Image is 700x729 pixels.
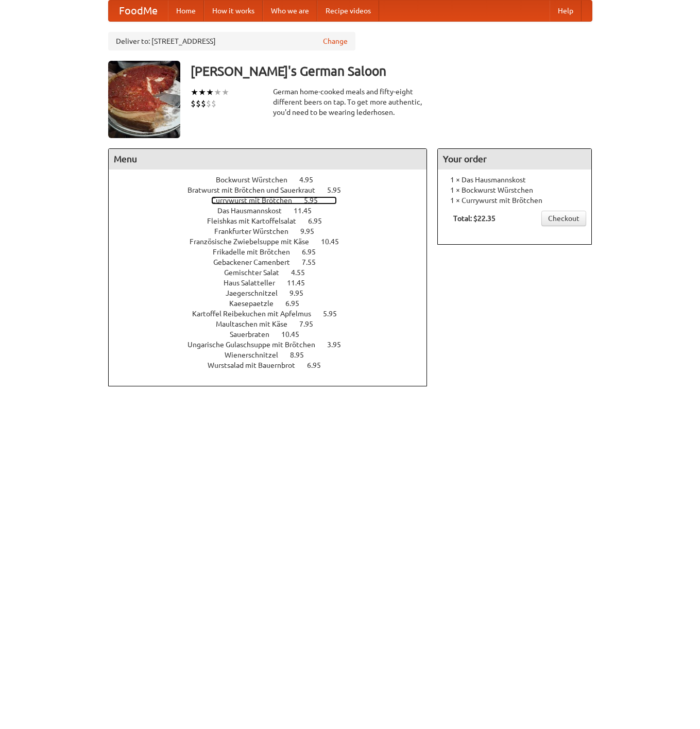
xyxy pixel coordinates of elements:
[211,98,216,109] li: $
[289,289,314,297] span: 9.95
[302,248,326,256] span: 6.95
[201,98,206,109] li: $
[187,341,360,349] a: Ungarische Gulaschsuppe mit Brötchen 3.95
[108,61,180,138] img: angular.jpg
[204,1,263,21] a: How it works
[307,361,331,369] span: 6.95
[550,1,582,21] a: Help
[304,196,328,205] span: 5.95
[207,217,341,225] a: Fleishkas mit Kartoffelsalat 6.95
[216,320,298,328] span: Maultaschen mit Käse
[225,351,323,359] a: Wienerschnitzel 8.95
[229,299,284,308] span: Kaesepaetzle
[217,207,292,215] span: Das Hausmannskost
[207,217,306,225] span: Fleishkas mit Kartoffelsalat
[327,186,351,194] span: 5.95
[453,214,496,223] b: Total: $22.35
[109,1,168,21] a: FoodMe
[190,238,358,246] a: Französische Zwiebelsuppe mit Käse 10.45
[224,279,285,287] span: Haus Salatteller
[230,330,280,338] span: Sauerbraten
[443,185,586,195] li: 1 × Bockwurst Würstchen
[224,279,324,287] a: Haus Salatteller 11.45
[213,248,300,256] span: Frikadelle mit Brötchen
[323,36,348,46] a: Change
[217,207,331,215] a: Das Hausmannskost 11.45
[214,87,221,98] li: ★
[211,196,337,205] a: Currywurst mit Brötchen 5.95
[327,341,351,349] span: 3.95
[321,238,349,246] span: 10.45
[226,289,288,297] span: Jaegerschnitzel
[308,217,332,225] span: 6.95
[291,268,315,277] span: 4.55
[108,32,355,50] div: Deliver to: [STREET_ADDRESS]
[213,258,300,266] span: Gebackener Camenbert
[213,258,335,266] a: Gebackener Camenbert 7.55
[300,227,325,235] span: 9.95
[196,98,201,109] li: $
[216,176,332,184] a: Bockwurst Würstchen 4.95
[216,176,298,184] span: Bockwurst Würstchen
[208,361,340,369] a: Wurstsalad mit Bauernbrot 6.95
[323,310,347,318] span: 5.95
[438,149,591,169] h4: Your order
[206,98,211,109] li: $
[190,238,319,246] span: Französische Zwiebelsuppe mit Käse
[187,186,360,194] a: Bratwurst mit Brötchen und Sauerkraut 5.95
[192,310,321,318] span: Kartoffel Reibekuchen mit Apfelmus
[229,299,318,308] a: Kaesepaetzle 6.95
[192,310,356,318] a: Kartoffel Reibekuchen mit Apfelmus 5.95
[294,207,322,215] span: 11.45
[211,196,302,205] span: Currywurst mit Brötchen
[187,186,326,194] span: Bratwurst mit Brötchen und Sauerkraut
[187,341,326,349] span: Ungarische Gulaschsuppe mit Brötchen
[299,320,323,328] span: 7.95
[191,61,592,81] h3: [PERSON_NAME]'s German Saloon
[208,361,305,369] span: Wurstsalad mit Bauernbrot
[224,268,289,277] span: Gemischter Salat
[224,268,324,277] a: Gemischter Salat 4.55
[206,87,214,98] li: ★
[541,211,586,226] a: Checkout
[225,351,288,359] span: Wienerschnitzel
[290,351,314,359] span: 8.95
[221,87,229,98] li: ★
[299,176,323,184] span: 4.95
[216,320,332,328] a: Maultaschen mit Käse 7.95
[302,258,326,266] span: 7.55
[285,299,310,308] span: 6.95
[198,87,206,98] li: ★
[281,330,310,338] span: 10.45
[168,1,204,21] a: Home
[230,330,318,338] a: Sauerbraten 10.45
[443,195,586,206] li: 1 × Currywurst mit Brötchen
[443,175,586,185] li: 1 × Das Hausmannskost
[226,289,322,297] a: Jaegerschnitzel 9.95
[317,1,379,21] a: Recipe videos
[191,87,198,98] li: ★
[213,248,335,256] a: Frikadelle mit Brötchen 6.95
[214,227,333,235] a: Frankfurter Würstchen 9.95
[214,227,299,235] span: Frankfurter Würstchen
[273,87,428,117] div: German home-cooked meals and fifty-eight different beers on tap. To get more authentic, you'd nee...
[263,1,317,21] a: Who we are
[191,98,196,109] li: $
[287,279,315,287] span: 11.45
[109,149,427,169] h4: Menu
